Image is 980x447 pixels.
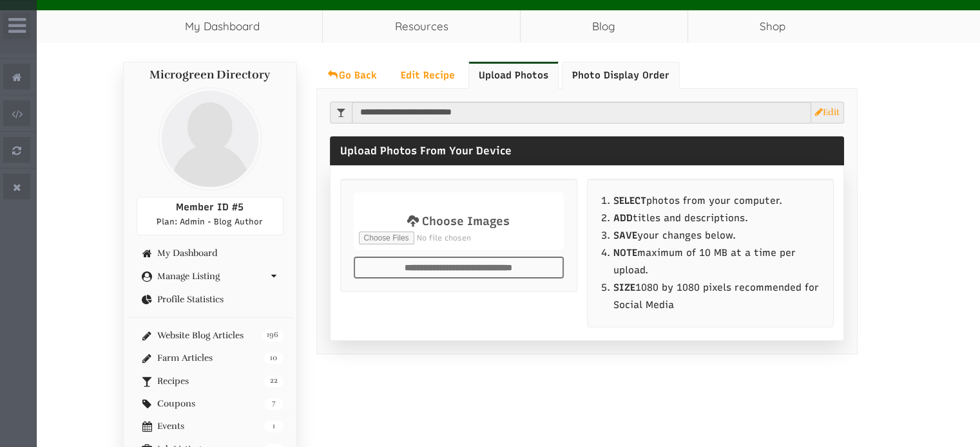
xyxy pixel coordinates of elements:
[613,282,635,293] strong: SIZE
[613,227,820,244] li: your changes below.
[264,352,283,364] span: 10
[613,195,646,206] b: SELECT
[613,279,820,314] li: 1080 by 1080 pixels recommended for Social Media
[521,10,687,42] a: Blog
[264,398,283,410] span: 7
[137,295,283,304] a: Profile Statistics
[815,107,840,118] a: Edit
[316,62,387,89] a: Go Back
[137,271,283,281] a: Manage Listing
[137,376,283,386] a: 22 Recipes
[137,353,283,363] a: 10 Farm Articles
[123,10,323,42] a: My Dashboard
[613,230,637,241] b: SAVE
[157,217,263,226] span: Plan: Admin - Blog Author
[8,15,26,36] i: Wide Admin Panel
[176,201,244,213] span: Member ID #5
[137,421,283,431] a: 1 Events
[137,248,283,258] a: My Dashboard
[688,10,858,42] a: Shop
[613,192,820,210] li: photos from your computer.
[330,136,844,166] div: Upload Photos From Your Device
[264,376,283,387] span: 22
[613,212,633,224] b: ADD
[137,331,283,340] a: 196 Website Blog Articles
[159,87,262,190] img: profile profile holder
[137,399,283,408] a: 7 Coupons
[613,244,820,279] li: maximum of 10 MB at a time per upload.
[264,421,283,432] span: 1
[323,10,520,42] a: Resources
[468,62,559,89] a: Upload Photos
[562,62,680,89] a: Photo Display Order
[390,62,465,89] a: Edit Recipe
[613,210,820,227] li: titles and descriptions.
[613,247,637,259] b: NOTE
[262,330,283,342] span: 196
[137,69,283,82] h4: Microgreen Directory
